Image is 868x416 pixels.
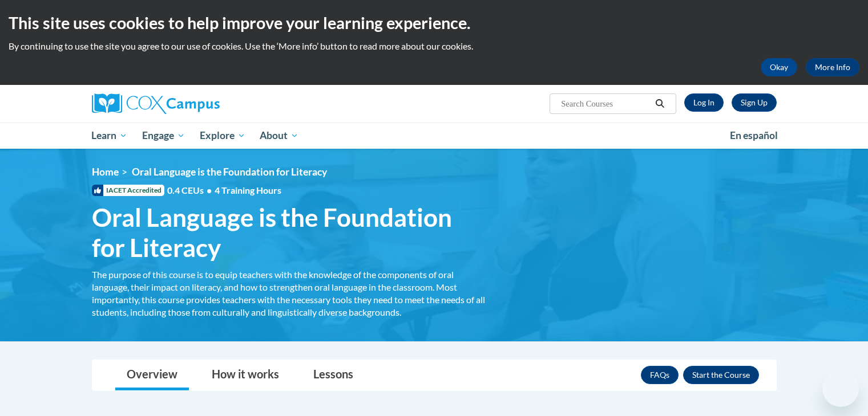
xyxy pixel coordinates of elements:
img: Cox Campus [92,93,220,114]
span: 0.4 CEUs [167,184,281,197]
a: About [252,123,306,149]
iframe: Button to launch messaging window [822,370,859,407]
button: Enroll [683,366,759,384]
a: More Info [806,58,859,76]
a: Overview [115,360,189,390]
span: IACET Accredited [92,185,164,196]
p: By continuing to use the site you agree to our use of cookies. Use the ‘More info’ button to read... [9,40,859,52]
span: Oral Language is the Foundation for Literacy [132,166,327,178]
a: En español [722,124,785,148]
a: Explore [192,123,253,149]
div: Main menu [75,123,794,149]
a: Log In [684,93,724,112]
span: Explore [200,129,245,142]
a: Home [92,166,119,178]
span: Oral Language is the Foundation for Literacy [92,202,486,263]
span: • [207,185,212,195]
span: Learn [91,129,127,142]
button: Search [651,97,668,111]
a: Cox Campus [92,93,309,114]
div: The purpose of this course is to equip teachers with the knowledge of the components of oral lang... [92,268,486,319]
input: Search Courses [560,97,651,111]
span: 4 Training Hours [215,185,281,195]
a: How it works [200,360,290,390]
a: Register [732,93,777,112]
a: Learn [84,123,135,149]
h2: This site uses cookies to help improve your learning experience. [9,11,859,34]
span: About [260,129,298,142]
a: FAQs [641,366,679,384]
a: Engage [135,123,192,149]
a: Lessons [302,360,365,390]
span: En español [730,129,778,141]
span: Engage [142,129,185,142]
button: Okay [761,58,797,76]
